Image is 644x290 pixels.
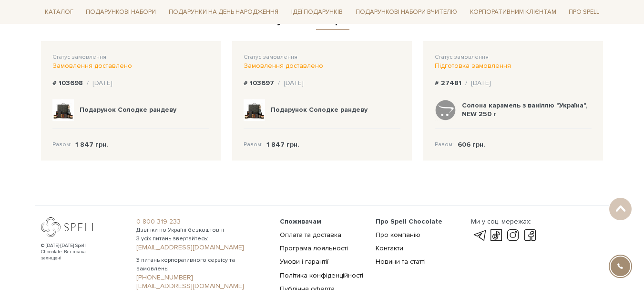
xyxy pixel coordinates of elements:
b: 1 847 грн. [75,140,108,149]
span: Разом: [52,140,72,149]
img: Подарунок Солодке рандеву [244,99,265,121]
a: Ідеї подарунків [287,5,347,20]
a: 0 800 319 233 [136,217,268,226]
a: Про Spell [565,5,603,20]
span: Статус замовлення [244,54,297,61]
b: Подарунок Солодке рандеву [80,106,176,114]
a: [PHONE_NUMBER] [136,273,268,282]
b: 1 847 грн. [266,140,299,149]
span: З усіх питань звертайтесь: [136,235,268,243]
div: Ми у соц. мережах: [471,217,538,226]
a: instagram [505,230,521,241]
a: Корпоративним клієнтам [466,5,560,20]
span: Статус замовлення [435,54,489,61]
b: 606 грн. [458,140,485,149]
a: Новини та статті [376,258,426,266]
b: # 103698 [52,79,83,87]
a: Подарункові набори [82,5,160,20]
span: Споживачам [280,217,321,226]
a: facebook [522,230,538,241]
div: Замовлення доставлено [52,62,209,70]
span: Разом: [435,140,454,149]
a: Оплата та доставка [280,231,341,239]
a: Умови і гарантії [280,258,328,266]
img: Подарунок Солодке рандеву [52,99,74,121]
div: © [DATE]-[DATE] Spell Chocolate. Всі права захищені [41,243,105,261]
a: Подарункові набори Вчителю [352,4,461,20]
div: / [DATE] [87,79,112,87]
div: / [DATE] [278,79,304,87]
a: tik-tok [488,230,504,241]
span: Статус замовлення [52,54,106,61]
div: Підготовка замовлення [435,62,592,70]
div: / [DATE] [465,79,491,87]
b: Подарунок Солодке рандеву [271,106,368,114]
b: # 27481 [435,79,461,87]
a: Програма лояльності [280,244,348,252]
span: Про Spell Chocolate [376,217,442,226]
span: Разом: [244,140,263,149]
a: [EMAIL_ADDRESS][DOMAIN_NAME] [136,243,268,252]
a: Каталог [41,5,77,20]
span: Дзвінки по Україні безкоштовні [136,226,268,235]
a: Контакти [376,244,403,252]
a: Подарунки на День народження [165,5,282,20]
div: Замовлення доставлено [244,62,400,70]
img: Солона карамель з ваніллю "Україна", NEW 250 г [435,99,456,121]
span: З питань корпоративного сервісу та замовлень: [136,256,268,273]
a: Про компанію [376,231,420,239]
a: telegram [471,230,487,241]
a: Політика конфіденційності [280,271,363,279]
b: # 103697 [244,79,274,87]
b: Солона карамель з ваніллю "Україна", NEW 250 г [462,101,587,118]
